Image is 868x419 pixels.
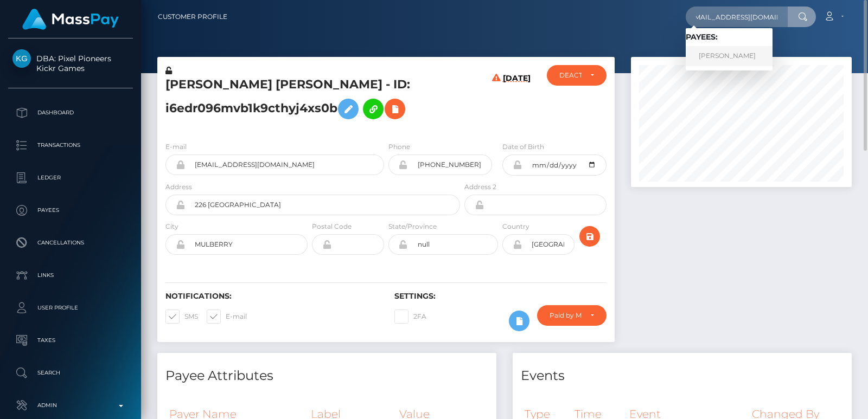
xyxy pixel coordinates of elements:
a: Ledger [8,164,133,191]
span: DBA: Pixel Pioneers Kickr Games [8,54,133,73]
p: Search [12,365,129,381]
img: MassPay Logo [22,9,119,30]
h6: Settings: [394,292,607,301]
h6: [DATE] [503,74,531,128]
a: Search [8,359,133,386]
p: Payees [12,202,129,218]
img: Kickr Games [12,49,31,68]
button: DEACTIVE [547,65,607,86]
p: Ledger [12,170,129,186]
h4: Events [521,366,844,385]
label: Phone [388,142,410,152]
label: E-mail [165,142,187,152]
button: Paid by MassPay [537,305,607,326]
a: [PERSON_NAME] [686,46,773,66]
p: Transactions [12,137,129,153]
label: Address 2 [464,182,496,192]
label: Country [502,222,529,231]
label: Address [165,182,192,192]
p: Admin [12,397,129,414]
h6: Payees: [686,33,773,42]
a: Transactions [8,132,133,159]
label: E-mail [207,310,247,324]
a: Taxes [8,327,133,354]
p: Cancellations [12,235,129,251]
p: Taxes [12,332,129,349]
a: Cancellations [8,229,133,256]
h4: Payee Attributes [165,366,488,385]
label: 2FA [394,310,426,324]
label: SMS [165,310,198,324]
label: Postal Code [312,222,352,231]
h5: [PERSON_NAME] [PERSON_NAME] - ID: i6edr096mvb1k9cthyj4xs0b [165,76,454,125]
input: Search... [686,7,788,27]
a: Payees [8,197,133,224]
div: Paid by MassPay [550,311,582,320]
label: State/Province [388,222,437,231]
p: Links [12,267,129,283]
p: Dashboard [12,105,129,121]
a: Links [8,262,133,289]
a: User Profile [8,294,133,321]
label: City [165,222,178,231]
a: Dashboard [8,99,133,126]
a: Customer Profile [158,5,227,28]
label: Date of Birth [502,142,544,152]
a: Admin [8,392,133,419]
p: User Profile [12,300,129,316]
h6: Notifications: [165,292,378,301]
div: DEACTIVE [559,71,582,80]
